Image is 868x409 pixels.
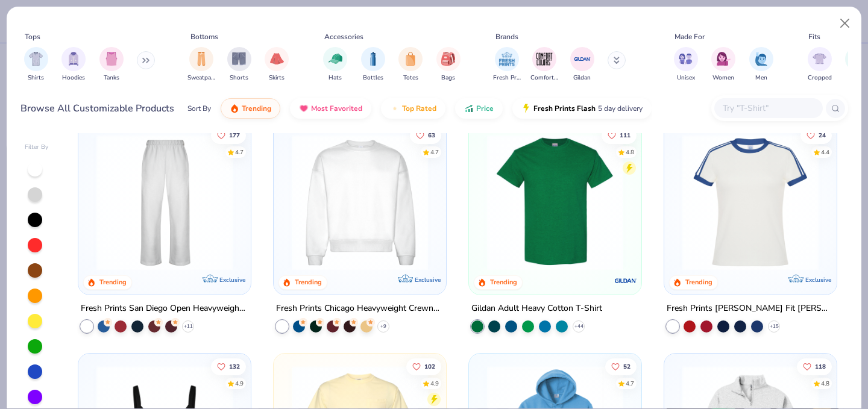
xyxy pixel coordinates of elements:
[570,47,594,83] button: filter button
[722,101,814,115] input: Try "T-Shirt"
[712,73,734,83] span: Women
[29,52,43,66] img: Shirts Image
[61,47,86,83] button: filter button
[493,47,521,83] button: filter button
[805,275,831,283] span: Exclusive
[67,52,80,66] img: Hoodies Image
[493,73,521,83] span: Fresh Prints
[424,364,435,370] span: 102
[28,73,44,83] span: Shirts
[626,379,634,389] div: 4.7
[821,148,829,157] div: 4.4
[190,31,218,42] div: Bottoms
[530,47,558,83] div: filter for Comfort Colors
[187,73,215,83] span: Sweatpants
[212,358,247,375] button: Like
[366,52,380,66] img: Bottles Image
[311,104,362,113] span: Most Favorited
[265,47,289,83] div: filter for Skirts
[530,73,558,83] span: Comfort Colors
[677,73,695,83] span: Unisex
[755,52,768,66] img: Men Image
[398,47,423,83] div: filter for Totes
[498,50,516,68] img: Fresh Prints Image
[623,364,631,370] span: 52
[674,47,698,83] div: filter for Unisex
[398,47,423,83] button: filter button
[195,52,208,66] img: Sweatpants Image
[573,73,591,83] span: Gildan
[24,47,48,83] div: filter for Shirts
[390,104,400,113] img: TopRated.gif
[813,52,826,66] img: Cropped Image
[403,73,418,83] span: Totes
[90,134,239,270] img: df5250ff-6f61-4206-a12c-24931b20f13c
[436,47,461,83] div: filter for Bags
[99,47,124,83] button: filter button
[324,31,363,42] div: Accessories
[711,47,735,83] div: filter for Women
[404,52,417,66] img: Totes Image
[800,126,832,143] button: Like
[62,73,85,83] span: Hoodies
[717,52,731,66] img: Women Image
[227,47,251,83] div: filter for Shorts
[25,143,49,152] div: Filter By
[184,322,193,329] span: + 11
[236,379,244,389] div: 4.9
[402,104,436,113] span: Top Rated
[530,47,558,83] button: filter button
[797,358,832,375] button: Like
[815,364,826,370] span: 118
[535,50,553,68] img: Comfort Colors Image
[471,301,602,316] div: Gildan Adult Heavy Cotton T-Shirt
[299,104,309,113] img: most_fav.gif
[227,47,251,83] button: filter button
[361,47,385,83] div: filter for Bottles
[329,73,342,83] span: Hats
[679,52,693,66] img: Unisex Image
[808,47,832,83] div: filter for Cropped
[808,31,820,42] div: Fits
[25,31,40,42] div: Tops
[481,134,629,270] img: db319196-8705-402d-8b46-62aaa07ed94f
[834,12,857,35] button: Close
[808,73,832,83] span: Cropped
[230,132,241,138] span: 177
[821,379,829,389] div: 4.8
[269,73,285,83] span: Skirts
[187,47,215,83] div: filter for Sweatpants
[219,275,245,283] span: Exclusive
[323,47,347,83] div: filter for Hats
[749,47,773,83] div: filter for Men
[626,148,634,157] div: 4.8
[769,322,778,329] span: + 15
[675,31,705,42] div: Made For
[605,358,637,375] button: Like
[602,126,637,143] button: Like
[221,98,280,119] button: Trending
[512,98,652,119] button: Fresh Prints Flash5 day delivery
[61,47,86,83] div: filter for Hoodies
[230,104,239,113] img: trending.gif
[242,104,271,113] span: Trending
[187,47,215,83] button: filter button
[819,132,826,138] span: 24
[495,31,518,42] div: Brands
[629,134,777,270] img: c7959168-479a-4259-8c5e-120e54807d6b
[436,47,461,83] button: filter button
[430,379,439,389] div: 4.9
[570,47,594,83] div: filter for Gildan
[406,358,441,375] button: Like
[410,126,441,143] button: Like
[430,148,439,157] div: 4.7
[620,132,631,138] span: 111
[808,47,832,83] button: filter button
[493,47,521,83] div: filter for Fresh Prints
[24,47,48,83] button: filter button
[20,101,174,116] div: Browse All Customizable Products
[476,104,494,113] span: Price
[749,47,773,83] button: filter button
[363,73,383,83] span: Bottles
[415,275,441,283] span: Exclusive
